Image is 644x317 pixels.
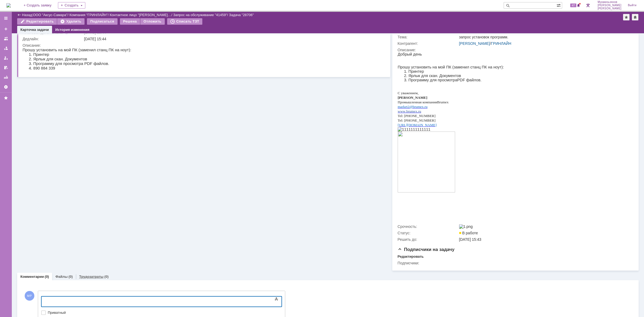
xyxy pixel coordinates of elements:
span: В работе [459,231,478,235]
span: ru [20,57,23,61]
span: PDF [60,26,67,30]
a: Перейти на домашнюю страницу [6,3,11,8]
li: Программу для просмотра PDF файлов. [11,14,109,18]
a: История изменения [55,28,89,32]
span: Показать панель инструментов [273,296,280,302]
div: / [459,41,630,46]
img: logo [6,3,11,8]
a: Мои согласования [2,63,10,72]
li: Ярлык для скан. Документов [11,9,109,14]
div: Контрагент: [398,41,458,46]
div: / [33,13,69,17]
span: 47 [570,3,576,7]
a: Заявки в моей ответственности [2,44,10,53]
span: Расширенный поиск [557,2,562,8]
a: Запрос на обслуживание "41459" [173,13,227,17]
a: Контактное лицо "[PERSON_NAME]… [110,13,171,17]
div: | [32,13,33,17]
span: Мукминьзянов [598,1,621,4]
span: . [26,53,27,57]
div: / [173,13,229,17]
span: . [20,57,20,61]
div: Редактировать [398,254,424,259]
div: [DATE] 15:44 [84,37,381,41]
div: Задача "28706" [229,13,254,17]
div: Создать [58,2,85,9]
li: Ярлык для скан. Документов [11,21,106,26]
div: Описание: [398,48,631,52]
label: Приватный [48,311,281,315]
a: Отчеты [2,73,10,82]
a: Трудозатраты [79,275,104,279]
div: Статус: [398,231,458,235]
div: Добавить в избранное [623,14,630,20]
span: . [8,57,9,61]
div: Срочность: [398,224,458,229]
div: Подписчики: [398,261,458,265]
a: Компания "ГРИНЛАЙН" [69,13,108,17]
span: brumex [9,57,20,61]
li: Принтер [11,5,109,9]
span: brumex [15,53,26,57]
div: (0) [45,275,49,279]
div: запрос установок программ. [459,35,630,39]
a: Перейти в интерфейс администратора [585,2,591,9]
div: (0) [68,275,73,279]
span: 2@ [10,53,15,57]
a: Заявки на командах [2,34,10,43]
li: Принтер [11,17,106,21]
div: / [69,13,110,17]
a: Настройки [2,83,10,91]
div: / [110,13,173,17]
span: 890 884 339 [11,19,33,23]
a: Карточка задачи [20,28,49,32]
img: 1.png [459,224,473,229]
div: Сделать домашней страницей [632,14,638,20]
span: МР [25,291,34,301]
span: ru [27,53,30,57]
a: ГРИНЛАЙН [491,41,511,46]
span: [PERSON_NAME] [598,7,621,10]
a: Назад [22,13,32,17]
span: Brumex [39,48,51,52]
a: [PERSON_NAME] [459,41,490,46]
div: (0) [104,275,109,279]
span: [PERSON_NAME] [598,4,621,7]
div: Решить до: [398,237,458,242]
div: Дедлайн: [23,37,83,41]
a: Комментарии [20,275,44,279]
a: Создать заявку [2,25,10,33]
span: Подписчики на задачу [398,247,455,252]
li: Программу для просмотра файлов. [11,26,106,30]
div: Описание: [23,43,382,48]
a: ООО "Аксус-Самара" [33,13,68,17]
a: Файлы [55,275,68,279]
span: [DATE] 15:43 [459,237,481,242]
a: Мои заявки [2,54,10,62]
div: Тема: [398,35,458,39]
